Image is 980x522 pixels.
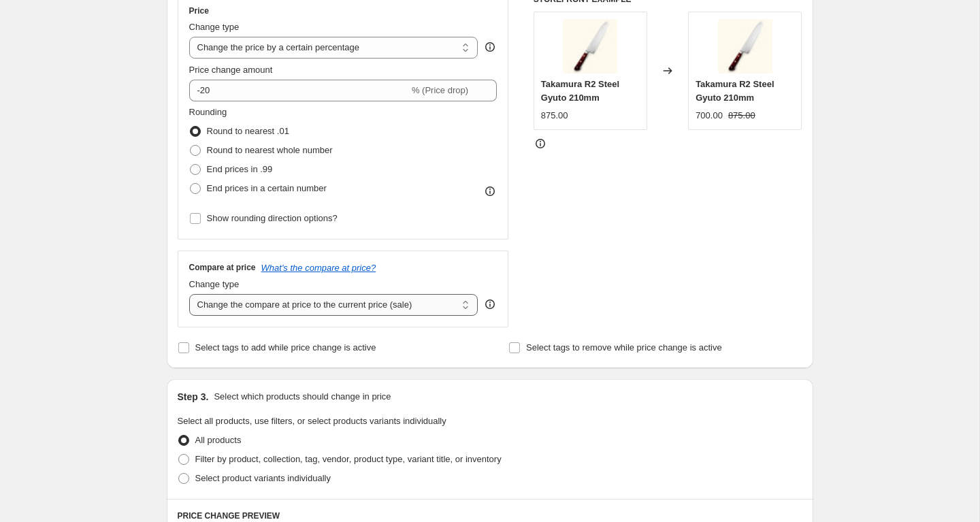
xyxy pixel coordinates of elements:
[189,279,240,289] span: Change type
[412,85,468,95] span: % (Price drop)
[178,416,446,426] span: Select all products, use filters, or select products variants individually
[563,19,617,74] img: TakamiraR2Gyuto210mm-1_80x.jpg
[483,40,497,54] div: help
[541,110,568,120] span: 875.00
[195,435,242,445] span: All products
[207,183,327,193] span: End prices in a certain number
[728,110,755,120] span: 875.00
[207,164,273,174] span: End prices in .99
[195,454,502,464] span: Filter by product, collection, tag, vendor, product type, variant title, or inventory
[541,79,619,103] span: Takamura R2 Steel Gyuto 210mm
[189,107,227,117] span: Rounding
[189,65,273,75] span: Price change amount
[718,19,772,74] img: TakamiraR2Gyuto210mm-1_80x.jpg
[189,22,240,32] span: Change type
[696,110,723,120] span: 700.00
[207,126,289,136] span: Round to nearest .01
[261,263,376,273] button: What's the compare at price?
[195,342,376,353] span: Select tags to add while price change is active
[214,390,391,404] p: Select which products should change in price
[178,510,802,521] h6: PRICE CHANGE PREVIEW
[195,473,331,483] span: Select product variants individually
[178,390,209,404] h2: Step 3.
[189,5,209,16] h3: Price
[526,342,722,353] span: Select tags to remove while price change is active
[483,297,497,311] div: help
[189,80,409,101] input: -15
[696,79,774,103] span: Takamura R2 Steel Gyuto 210mm
[189,262,256,273] h3: Compare at price
[207,145,333,155] span: Round to nearest whole number
[207,213,338,223] span: Show rounding direction options?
